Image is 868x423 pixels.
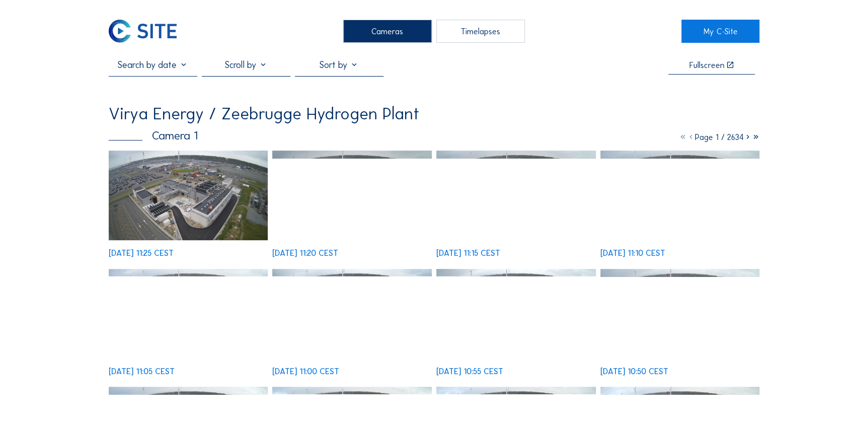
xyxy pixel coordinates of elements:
div: Camera 1 [109,130,198,142]
a: C-SITE Logo [109,20,187,42]
img: image_53792663 [272,151,432,240]
div: [DATE] 11:25 CEST [109,249,174,257]
div: Fullscreen [689,61,724,69]
img: image_53791836 [436,269,596,359]
img: image_53792811 [109,151,268,240]
div: [DATE] 11:00 CEST [272,367,339,375]
div: [DATE] 10:55 CEST [436,367,503,375]
img: image_53792358 [600,151,760,240]
img: C-SITE Logo [109,20,177,42]
div: Virya Energy / Zeebrugge Hydrogen Plant [109,106,420,122]
a: My C-Site [681,20,759,42]
div: [DATE] 11:05 CEST [109,367,175,375]
div: Timelapses [436,20,525,42]
img: image_53791818 [600,269,760,359]
div: [DATE] 11:10 CEST [600,249,665,257]
input: Search by date 󰅀 [109,59,197,70]
span: Page 1 / 2634 [694,132,743,142]
div: [DATE] 10:50 CEST [600,367,668,375]
div: [DATE] 11:20 CEST [272,249,338,257]
div: [DATE] 11:15 CEST [436,249,500,257]
img: image_53792021 [272,269,432,359]
img: image_53792506 [436,151,596,240]
div: Cameras [343,20,432,42]
img: image_53792199 [109,269,268,359]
